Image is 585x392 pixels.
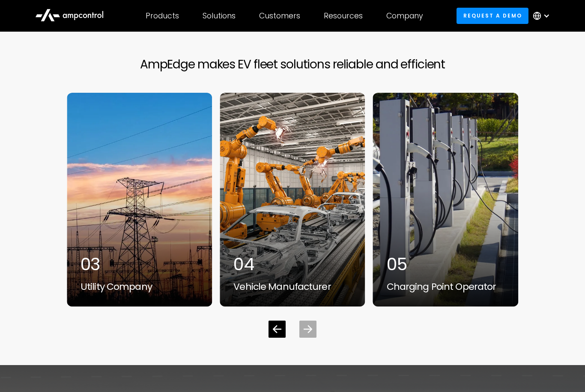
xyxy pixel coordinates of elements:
[66,92,212,307] div: 3 / 5
[386,11,423,21] div: Company
[203,11,236,21] div: Solutions
[146,11,179,21] div: Products
[269,321,286,338] div: Previous slide
[66,92,212,307] a: Smart charging for utilities 03Utility Company
[324,11,363,21] div: Resources
[81,281,198,292] div: Utility Company
[373,92,519,307] a: EVs being charged with Ampcontrol optimization software05Charging Point Operator
[259,11,300,21] div: Customers
[387,281,504,292] div: Charging Point Operator
[233,254,351,274] div: 04
[140,57,445,72] h2: AmpEdge makes EV fleet solutions reliable and efficient
[373,92,519,307] div: 5 / 5
[219,92,365,307] a: Factory for vehicle manufacturer04Vehicle Manufacturer
[457,8,528,24] a: Request a demo
[233,281,351,292] div: Vehicle Manufacturer
[299,321,316,338] div: Next slide
[387,254,504,274] div: 05
[81,254,198,274] div: 03
[219,92,365,307] div: 4 / 5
